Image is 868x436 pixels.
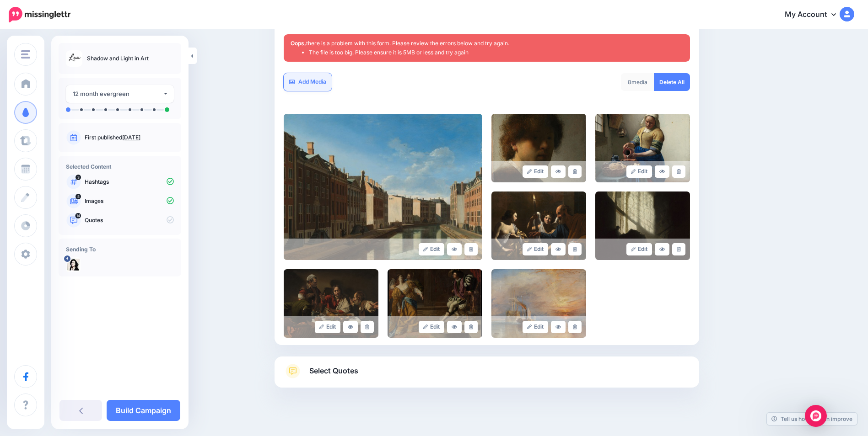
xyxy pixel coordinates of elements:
[595,191,690,260] img: EJHH0OWTQIA55T3JTB3ZQIIMFPCYSOKP_large.jpg
[523,165,549,178] a: Edit
[419,321,445,333] a: Edit
[315,321,341,333] a: Edit
[9,7,70,22] img: Missinglettr
[309,365,358,377] span: Select Quotes
[85,216,174,224] p: Quotes
[628,79,631,85] span: 8
[291,40,306,47] strong: Oops,
[66,50,82,67] img: ea62faeea4b767527d527956ba3bbade_thumb.jpg
[85,197,174,205] p: Images
[284,269,378,338] img: CRZOE7LD22RDNB2NOF7K2CQKCTSD5W3Y_large.jpg
[284,73,332,91] a: Add Media
[621,73,654,91] div: media
[66,163,174,170] h4: Selected Content
[87,54,149,63] p: Shadow and Light in Art
[75,213,81,218] span: 14
[388,269,482,338] img: OD66G4J334H5P7GLWZ507YH6GAOMAQCH_large.jpg
[491,191,586,260] img: QTP2OW1LTI6STGV3B834Y4IDROIHCIXO_large.png
[73,89,163,99] div: 12 month evergreen
[284,364,690,388] a: Select Quotes
[767,413,857,425] a: Tell us how we can improve
[626,165,652,178] a: Edit
[85,133,174,142] p: First published
[75,175,81,180] span: 3
[75,194,81,199] span: 8
[85,178,174,186] p: Hashtags
[523,321,549,333] a: Edit
[284,114,482,260] img: LZY4GKD0CBX77M5Z5ZFIXRK9OUGIFD6Y_large.jpg
[66,85,174,103] button: 12 month evergreen
[626,243,652,255] a: Edit
[491,114,586,182] img: HLZJO3COKZZBC9GT62JAL8Y449E8GH7L_large.jpg
[776,4,854,26] a: My Account
[595,114,690,182] img: CVSMQTFKKXMN6L9YSVR0ZCI4N0BX4DCO_large.jpg
[523,243,549,255] a: Edit
[21,50,30,58] img: menu.png
[122,134,140,141] a: [DATE]
[284,34,690,62] div: there is a problem with this form. Please review the errors below and try again.
[66,257,81,272] img: 272766434_462312302023424_2401945249528966706_n-bsa116104.jpg
[654,73,690,91] a: Delete All
[805,405,827,427] div: Open Intercom Messenger
[419,243,445,255] a: Edit
[309,48,683,57] li: The file is too big. Please ensure it is 5MB or less and try again
[491,269,586,338] img: TC6ATFBP1ETAG01PQO2Y060K5XPDBBBW_large.jpg
[66,246,174,253] h4: Sending To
